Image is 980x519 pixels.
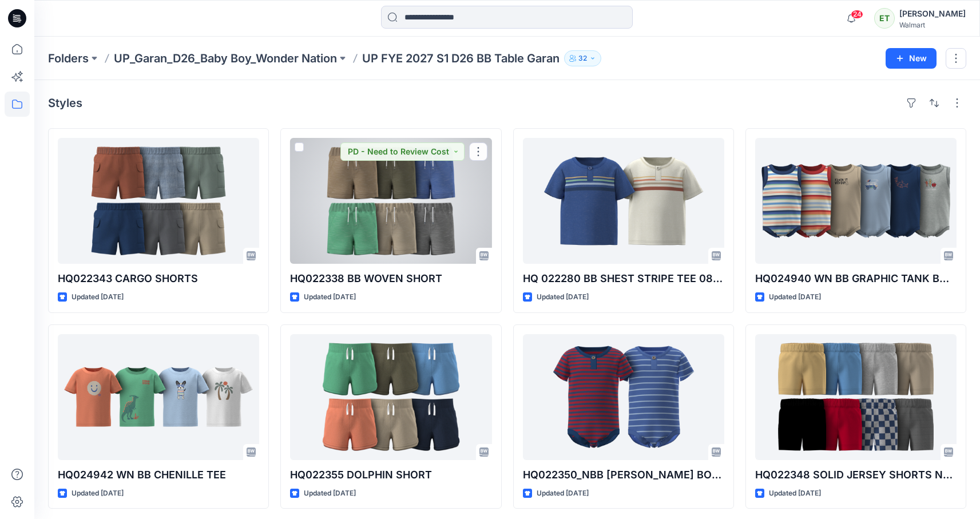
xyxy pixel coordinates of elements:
[58,138,259,264] a: HQ022343 CARGO SHORTS
[564,50,601,66] button: 32
[362,50,560,66] p: UP FYE 2027 S1 D26 BB Table Garan
[290,138,491,264] a: HQ022338 BB WOVEN SHORT
[899,7,966,21] div: [PERSON_NAME]
[769,291,821,303] p: Updated [DATE]
[523,271,724,287] p: HQ 022280 BB SHEST STRIPE TEE 08:06:25
[523,138,724,264] a: HQ 022280 BB SHEST STRIPE TEE 08:06:25
[72,291,124,303] p: Updated [DATE]
[886,48,937,69] button: New
[58,467,259,483] p: HQ024942 WN BB CHENILLE TEE
[48,50,89,66] a: Folders
[755,138,957,264] a: HQ024940 WN BB GRAPHIC TANK BODYSUIT
[537,291,589,303] p: Updated [DATE]
[769,488,821,500] p: Updated [DATE]
[58,271,259,287] p: HQ022343 CARGO SHORTS
[72,488,124,500] p: Updated [DATE]
[290,467,491,483] p: HQ022355 DOLPHIN SHORT
[755,467,957,483] p: HQ022348 SOLID JERSEY SHORTS NEW PATTERN [DATE]
[114,50,337,66] a: UP_Garan_D26_Baby Boy_Wonder Nation
[304,291,356,303] p: Updated [DATE]
[537,488,589,500] p: Updated [DATE]
[290,271,491,287] p: HQ022338 BB WOVEN SHORT
[899,21,966,29] div: Walmart
[874,8,895,29] div: ET
[523,467,724,483] p: HQ022350_NBB [PERSON_NAME] BODYSUIT
[755,271,957,287] p: HQ024940 WN BB GRAPHIC TANK BODYSUIT
[755,334,957,460] a: HQ022348 SOLID JERSEY SHORTS NEW PATTERN 07.24.25
[58,334,259,460] a: HQ024942 WN BB CHENILLE TEE
[523,334,724,460] a: HQ022350_NBB SS HENLEY BODYSUIT
[578,52,587,65] p: 32
[304,488,356,500] p: Updated [DATE]
[290,334,491,460] a: HQ022355 DOLPHIN SHORT
[48,96,82,110] h4: Styles
[851,10,863,19] span: 24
